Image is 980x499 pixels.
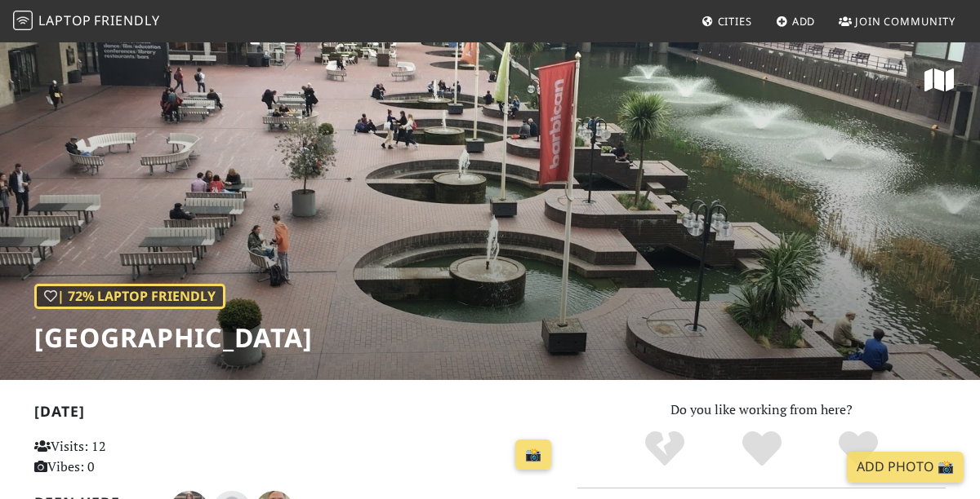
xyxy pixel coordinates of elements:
p: Do you like working from here? [577,400,946,421]
div: | 72% Laptop Friendly [34,284,225,310]
a: 📸 [515,439,551,470]
a: Add [769,7,822,36]
h1: [GEOGRAPHIC_DATA] [34,322,313,353]
div: No [616,429,713,470]
span: Laptop [38,11,91,29]
h2: [DATE] [34,403,558,426]
span: Add [792,14,816,29]
a: LaptopFriendly LaptopFriendly [13,7,160,36]
span: Join Community [855,14,955,29]
div: Yes [713,429,810,470]
p: Visits: 12 Vibes: 0 [34,436,196,478]
img: LaptopFriendly [13,11,33,30]
a: Add Photo 📸 [847,452,964,483]
span: Friendly [94,11,159,29]
a: Cities [695,7,759,36]
div: Definitely! [810,429,907,470]
a: Join Community [832,7,962,36]
span: Cities [718,14,752,29]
